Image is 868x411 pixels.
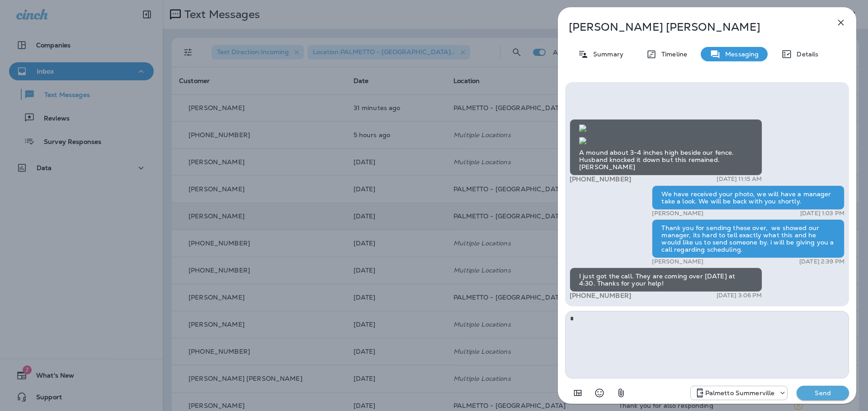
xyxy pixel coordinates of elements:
p: Details [792,51,818,58]
p: [DATE] 1:03 PM [800,210,844,217]
p: Summary [589,51,623,58]
button: Select an emoji [590,384,609,402]
p: Palmetto Summerville [705,389,775,397]
p: [DATE] 11:15 AM [717,175,762,183]
button: Add in a premade template [569,384,587,402]
div: A mound about 3-4 inches high beside our fence. Husband knocked it down but this remained. [PERSO... [570,119,762,175]
div: +1 (843) 594-2691 [691,388,788,398]
button: Send [797,386,849,400]
div: We have received your photo, we will have a manager take a look. We will be back with you shortly. [652,185,844,210]
p: Timeline [657,51,687,58]
p: [DATE] 2:39 PM [799,258,844,265]
div: Thank you for sending these over, we showed our manager, its hard to tell exactly what this and h... [652,219,844,258]
span: [PHONE_NUMBER] [570,291,631,300]
img: twilio-download [579,125,586,132]
div: I just got the call. They are coming over [DATE] at 4:30. Thanks for your help! [570,268,762,292]
p: [DATE] 3:06 PM [717,292,762,299]
p: [PERSON_NAME] [652,258,703,265]
p: [PERSON_NAME] [652,210,703,217]
p: Messaging [721,51,759,58]
p: Send [804,389,842,397]
p: [PERSON_NAME] [PERSON_NAME] [569,21,816,33]
img: twilio-download [579,137,586,144]
span: [PHONE_NUMBER] [570,175,631,183]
